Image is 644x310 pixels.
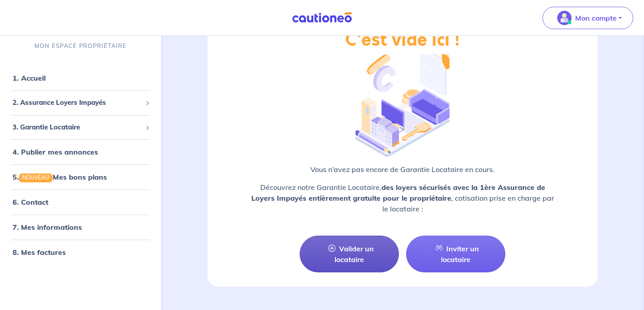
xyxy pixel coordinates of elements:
[4,194,157,211] div: 6. Contact
[13,172,107,181] a: 5.NOUVEAUMes bons plans
[356,47,449,157] img: illu_empty_gl.png
[288,12,356,23] img: Cautioneo
[229,182,576,214] p: Découvrez notre Garantie Locataire, , cotisation prise en charge par le locataire :
[345,29,460,51] h2: C'est vide ici !
[13,73,46,82] a: 1. Accueil
[4,219,157,237] div: 7. Mes informations
[4,244,157,262] div: 8. Mes factures
[300,236,399,272] a: Valider un locataire
[251,183,545,202] strong: des loyers sécurisés avec la 1ère Assurance de Loyers Impayés entièrement gratuite pour le propri...
[4,69,157,87] div: 1. Accueil
[4,119,157,136] div: 3. Garantie Locataire
[13,147,98,156] a: 4. Publier mes annonces
[4,94,157,112] div: 2. Assurance Loyers Impayés
[557,11,572,25] img: illu_account_valid_menu.svg
[4,168,157,186] div: 5.NOUVEAUMes bons plans
[13,98,142,108] span: 2. Assurance Loyers Impayés
[34,42,127,50] p: MON ESPACE PROPRIÉTAIRE
[229,164,576,175] p: Vous n’avez pas encore de Garantie Locataire en cours.
[4,143,157,161] div: 4. Publier mes annonces
[542,7,633,29] button: illu_account_valid_menu.svgMon compte
[575,13,617,23] p: Mon compte
[13,223,82,232] a: 7. Mes informations
[13,122,142,133] span: 3. Garantie Locataire
[13,198,48,207] a: 6. Contact
[406,236,505,272] a: Inviter un locataire
[13,248,66,257] a: 8. Mes factures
